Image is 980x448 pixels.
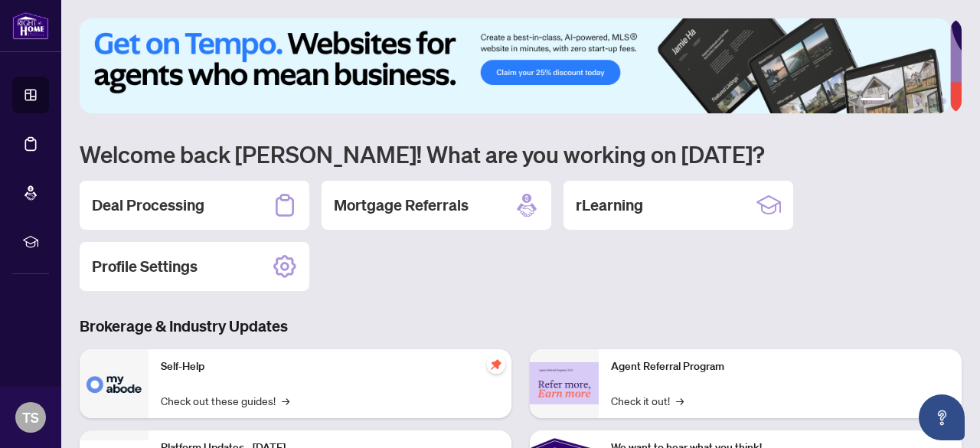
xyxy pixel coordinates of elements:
[12,11,49,40] img: logo
[161,358,499,375] p: Self-Help
[92,256,198,277] h2: Profile Settings
[80,349,149,418] img: Self-Help
[611,392,684,409] a: Check it out!→
[92,195,204,216] h2: Deal Processing
[487,355,505,374] span: pushpin
[530,362,599,404] img: Agent Referral Program
[891,98,897,104] button: 2
[334,195,469,216] h2: Mortgage Referrals
[903,98,910,104] button: 3
[80,316,962,337] h3: Brokerage & Industry Updates
[161,392,289,409] a: Check out these guides!→
[80,139,962,168] h1: Welcome back [PERSON_NAME]! What are you working on [DATE]?
[861,98,885,104] button: 1
[80,18,950,113] img: Slide 0
[916,98,922,104] button: 4
[282,392,289,409] span: →
[611,358,949,375] p: Agent Referral Program
[576,195,643,216] h2: rLearning
[22,407,39,428] span: TS
[940,98,946,104] button: 6
[676,392,684,409] span: →
[919,394,965,440] button: Open asap
[928,98,934,104] button: 5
